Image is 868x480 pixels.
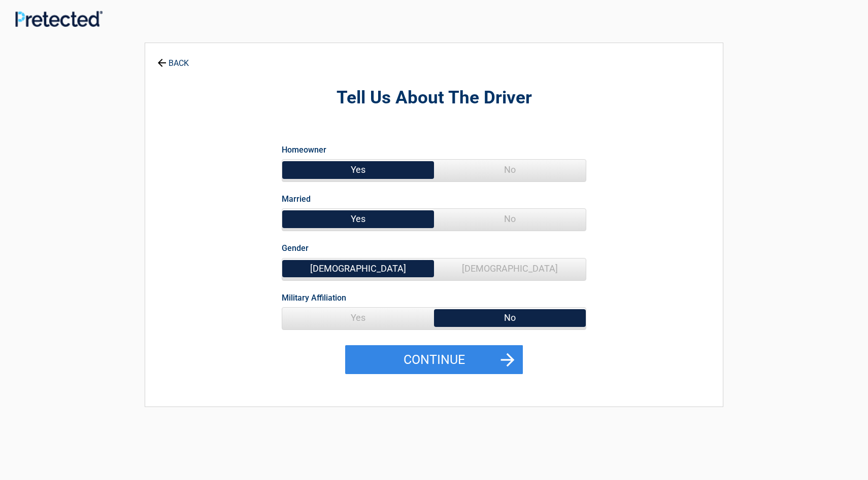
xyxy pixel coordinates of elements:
span: Yes [282,209,434,229]
span: No [434,160,586,180]
label: Married [282,192,311,206]
span: [DEMOGRAPHIC_DATA] [434,259,586,279]
span: [DEMOGRAPHIC_DATA] [282,259,434,279]
button: Continue [345,345,523,375]
a: BACK [155,50,191,67]
span: No [434,209,586,229]
h2: Tell Us About The Driver [201,86,667,110]
img: Main Logo [15,11,103,26]
label: Military Affiliation [282,291,346,305]
label: Gender [282,241,309,255]
span: Yes [282,160,434,180]
span: Yes [282,308,434,328]
label: Homeowner [282,143,326,157]
span: No [434,308,586,328]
